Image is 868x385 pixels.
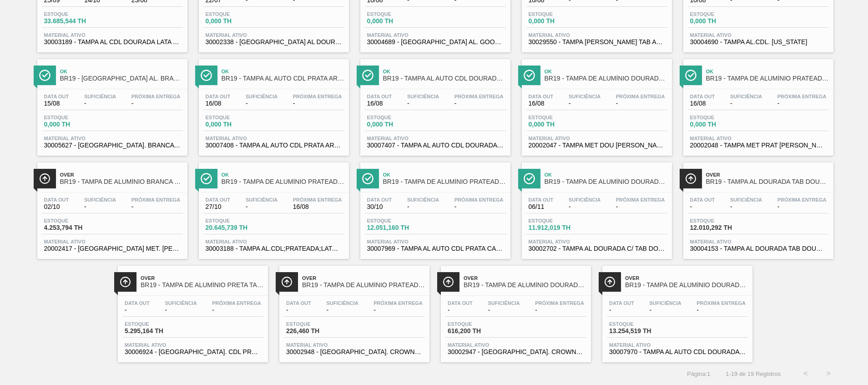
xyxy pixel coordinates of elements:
[529,11,592,17] span: Estoque
[529,203,554,210] span: 06/11
[367,100,392,107] span: 16/08
[286,328,350,334] span: 226,460 TH
[206,100,231,107] span: 16/08
[529,197,554,203] span: Data out
[687,370,710,377] span: Página : 1
[201,173,212,184] img: Ícone
[383,75,506,82] span: BR19 - TAMPA AL AUTO CDL DOURADA ARDAGH
[529,142,665,149] span: 20002047 - TAMPA MET DOU ANEL PRATA CERVEJA CX600
[206,245,342,252] span: 30003188 - TAMPA AL.CDL;PRATEADA;LATA-AUTOMATICA;
[690,197,715,203] span: Data out
[448,307,473,314] span: -
[609,307,634,314] span: -
[44,115,108,120] span: Estoque
[362,173,373,184] img: Ícone
[326,300,358,306] span: Suficiência
[131,203,181,210] span: -
[777,197,827,203] span: Próxima Entrega
[609,328,673,334] span: 13.254,519 TH
[569,197,601,203] span: Suficiência
[367,11,431,17] span: Estoque
[84,203,116,210] span: -
[649,307,681,314] span: -
[529,18,592,25] span: 0,000 TH
[362,70,373,81] img: Ícone
[367,224,431,231] span: 12.051,160 TH
[595,259,757,362] a: ÍconeOverBR19 - TAMPA DE ALUMÍNIO DOURADA CANPACK CDLData out-Suficiência-Próxima Entrega-Estoque...
[690,39,827,46] span: 30004690 - TAMPA AL.CDL. COLORADO
[302,275,425,281] span: Over
[545,178,667,185] span: BR19 - TAMPA DE ALUMÍNIO DOURADA TAB DOURADO
[30,156,192,259] a: ÍconeOverBR19 - TAMPA DE ALUMÍNIO BRANCA TAB AZULData out02/10Suficiência-Próxima Entrega-Estoque...
[222,69,344,74] span: Ok
[367,121,431,128] span: 0,000 TH
[696,300,746,306] span: Próxima Entrega
[131,197,181,203] span: Próxima Entrega
[141,275,263,281] span: Over
[777,203,827,210] span: -
[212,300,261,306] span: Próxima Entrega
[690,203,715,210] span: -
[383,172,506,177] span: Ok
[616,197,665,203] span: Próxima Entrega
[730,100,762,107] span: -
[60,178,183,185] span: BR19 - TAMPA DE ALUMÍNIO BRANCA TAB AZUL
[529,224,592,231] span: 11.912,019 TH
[569,94,601,99] span: Suficiência
[125,300,150,306] span: Data out
[206,136,342,141] span: Material ativo
[690,94,715,99] span: Data out
[212,307,261,314] span: -
[44,245,181,252] span: 20002417 - TAMPA MET. BRANCA ANEL AZUL CX600
[383,178,506,185] span: BR19 - TAMPA DE ALUMÍNIO PRATEADA CANPACK CDL
[545,172,667,177] span: Ok
[706,75,829,82] span: BR19 - TAMPA DE ALUMÍNIO PRATEADA MINAS
[293,100,342,107] span: -
[222,172,344,177] span: Ok
[407,94,439,99] span: Suficiência
[443,276,454,288] img: Ícone
[165,300,197,306] span: Suficiência
[44,203,69,210] span: 02/10
[286,321,350,327] span: Estoque
[131,94,181,99] span: Próxima Entrega
[488,300,520,306] span: Suficiência
[407,100,439,107] span: -
[206,239,342,244] span: Material ativo
[730,203,762,210] span: -
[569,100,601,107] span: -
[206,224,269,231] span: 20.645,739 TH
[84,94,116,99] span: Suficiência
[44,39,181,46] span: 30003189 - TAMPA AL CDL DOURADA LATA AUTOMATICA
[690,32,827,38] span: Material ativo
[454,100,504,107] span: -
[407,197,439,203] span: Suficiência
[286,349,423,355] span: 30002948 - TAMPA AL. CROWN; PRATA; ISE
[690,224,754,231] span: 12.010,292 TH
[690,121,754,128] span: 0,000 TH
[794,362,817,385] button: <
[30,52,192,156] a: ÍconeOkBR19 - [GEOGRAPHIC_DATA] AL. BRANCA TAB AZUL B64Data out15/08Suficiência-Próxima Entrega-E...
[206,142,342,149] span: 30007408 - TAMPA AL AUTO CDL PRATA ARDAGH
[281,276,293,288] img: Ícone
[690,100,715,107] span: 16/08
[609,342,746,348] span: Material ativo
[286,342,423,348] span: Material ativo
[84,100,116,107] span: -
[690,18,754,25] span: 0,000 TH
[206,197,231,203] span: Data out
[44,94,69,99] span: Data out
[44,32,181,38] span: Material ativo
[125,321,188,327] span: Estoque
[448,349,584,355] span: 30002947 - TAMPA AL. CROWN; DOURADA; ISE
[817,362,840,385] button: >
[524,70,535,81] img: Ícone
[120,276,131,288] img: Ícone
[367,203,392,210] span: 30/10
[44,224,108,231] span: 4.253,794 TH
[730,197,762,203] span: Suficiência
[690,136,827,141] span: Material ativo
[529,39,665,46] span: 30029550 - TAMPA AL PRATA TAB AZUL CDL AUTO
[625,282,748,289] span: BR19 - TAMPA DE ALUMÍNIO DOURADA CANPACK CDL
[125,307,150,314] span: -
